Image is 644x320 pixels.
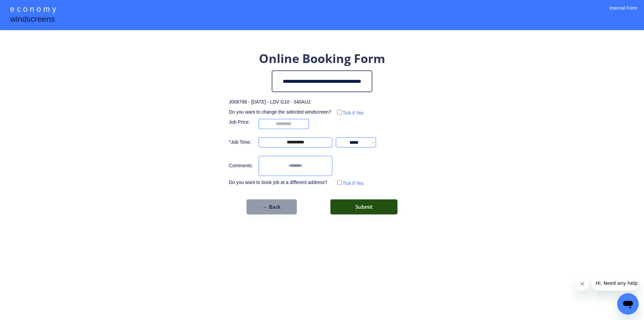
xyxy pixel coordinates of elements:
[229,179,332,186] div: Do you want to book job at a different address?
[617,293,639,315] iframe: Button to launch messaging window
[247,199,297,214] button: ← Back
[343,181,364,186] label: Tick if Yes
[10,13,55,26] div: windscreens
[229,139,255,146] div: *Job Time:
[259,50,385,67] div: Online Booking Form
[343,110,364,116] label: Tick if Yes
[10,3,56,16] div: e c o n o m y
[609,5,637,20] div: Internal Form
[229,163,255,169] div: Comments:
[592,276,639,291] iframe: Message from company
[229,99,311,106] div: J008768 - [DATE] - LDV G10 - 340AU2
[229,109,332,116] div: Do you want to change the selected windscreen?
[330,199,397,214] button: Submit
[576,277,589,291] iframe: Close message
[229,119,255,126] div: Job Price:
[4,5,48,10] span: Hi. Need any help?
